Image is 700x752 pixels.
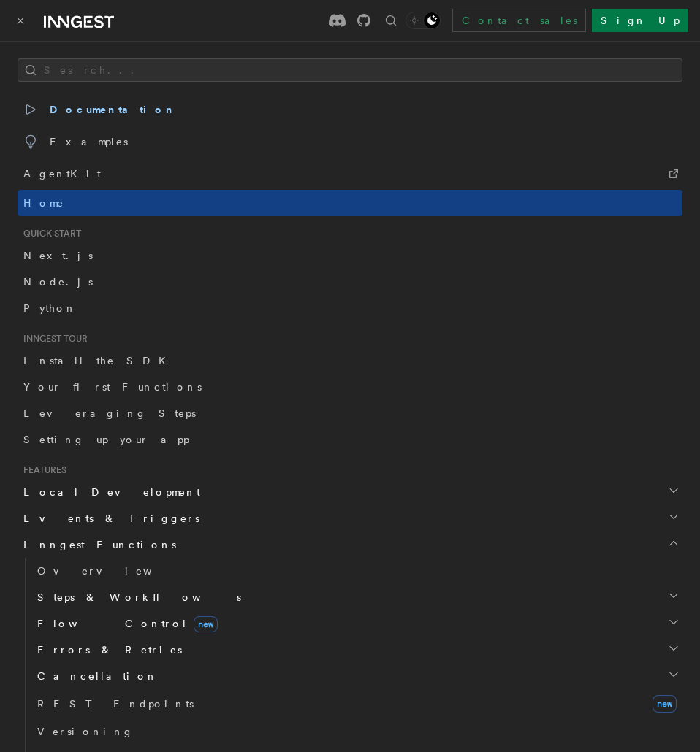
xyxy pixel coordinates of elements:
[37,565,188,577] span: Overview
[31,663,682,689] button: Cancellation
[23,355,175,367] span: Install the SDK
[18,190,682,216] a: Home
[18,158,682,190] a: AgentKit
[23,196,64,210] span: Home
[31,590,241,605] span: Steps & Workflows
[18,126,682,158] a: Examples
[31,584,682,610] button: Steps & Workflows
[18,400,682,426] a: Leveraging Steps
[18,295,682,321] a: Python
[18,374,682,400] a: Your first Functions
[18,537,176,552] span: Inngest Functions
[23,99,176,120] span: Documentation
[18,93,682,126] a: Documentation
[31,642,182,657] span: Errors & Retries
[653,695,677,713] span: new
[23,276,93,288] span: Node.js
[23,164,101,184] span: AgentKit
[194,616,218,632] span: new
[18,464,66,476] span: Features
[31,669,158,683] span: Cancellation
[23,381,202,393] span: Your first Functions
[12,12,29,29] button: Toggle navigation
[31,689,682,718] a: REST Endpointsnew
[18,269,682,295] a: Node.js
[18,348,682,374] a: Install the SDK
[452,9,586,32] a: Contact sales
[18,485,200,499] span: Local Development
[18,505,682,532] button: Events & Triggers
[406,12,441,29] button: Toggle dark mode
[18,426,682,453] a: Setting up your app
[18,228,81,239] span: Quick start
[37,698,194,710] span: REST Endpoints
[23,302,77,314] span: Python
[592,9,688,32] a: Sign Up
[23,250,93,261] span: Next.js
[382,12,400,29] button: Find something...
[23,434,189,445] span: Setting up your app
[31,616,218,631] span: Flow Control
[37,726,134,737] span: Versioning
[18,242,682,269] a: Next.js
[18,333,88,345] span: Inngest tour
[31,637,682,663] button: Errors & Retries
[18,479,682,505] button: Local Development
[18,58,682,82] button: Search...
[23,407,196,419] span: Leveraging Steps
[31,718,682,745] a: Versioning
[18,511,199,526] span: Events & Triggers
[31,558,682,584] a: Overview
[18,532,682,558] button: Inngest Functions
[31,610,682,637] button: Flow Controlnew
[23,131,128,152] span: Examples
